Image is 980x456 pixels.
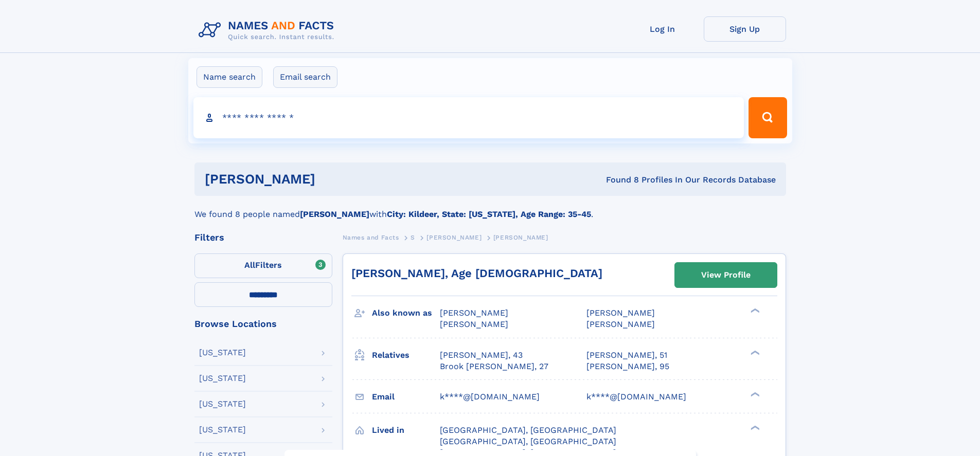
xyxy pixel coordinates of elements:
[199,374,246,382] div: [US_STATE]
[194,233,332,242] div: Filters
[748,424,760,431] div: ❯
[440,319,508,329] span: [PERSON_NAME]
[194,319,332,329] div: Browse Locations
[586,308,655,318] span: [PERSON_NAME]
[351,267,602,280] a: [PERSON_NAME], Age [DEMOGRAPHIC_DATA]
[440,361,548,372] a: Brook [PERSON_NAME], 27
[440,425,616,435] span: [GEOGRAPHIC_DATA], [GEOGRAPHIC_DATA]
[460,174,776,186] div: Found 8 Profiles In Our Records Database
[426,231,482,244] a: [PERSON_NAME]
[387,209,591,219] b: City: Kildeer, State: [US_STATE], Age Range: 35-45
[194,253,332,278] label: Filters
[372,304,440,322] h3: Also known as
[193,97,744,138] input: search input
[440,350,523,361] a: [PERSON_NAME], 43
[372,346,440,364] h3: Relatives
[675,263,777,287] a: View Profile
[749,97,787,138] button: Search Button
[194,196,786,221] div: We found 8 people named with .
[748,349,760,356] div: ❯
[372,388,440,406] h3: Email
[411,234,415,241] span: S
[586,350,667,361] a: [PERSON_NAME], 51
[194,16,343,44] img: Logo Names and Facts
[372,422,440,439] h3: Lived in
[411,231,415,244] a: S
[199,349,246,357] div: [US_STATE]
[343,231,399,244] a: Names and Facts
[493,234,548,241] span: [PERSON_NAME]
[199,400,246,408] div: [US_STATE]
[300,209,369,219] b: [PERSON_NAME]
[748,391,760,397] div: ❯
[199,426,246,434] div: [US_STATE]
[244,260,255,270] span: All
[701,263,751,287] div: View Profile
[748,307,760,314] div: ❯
[205,173,461,186] h1: [PERSON_NAME]
[586,361,669,372] a: [PERSON_NAME], 95
[440,308,508,318] span: [PERSON_NAME]
[440,436,616,446] span: [GEOGRAPHIC_DATA], [GEOGRAPHIC_DATA]
[586,319,655,329] span: [PERSON_NAME]
[426,234,482,241] span: [PERSON_NAME]
[197,66,262,88] label: Name search
[704,16,786,42] a: Sign Up
[273,66,337,88] label: Email search
[621,16,704,42] a: Log In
